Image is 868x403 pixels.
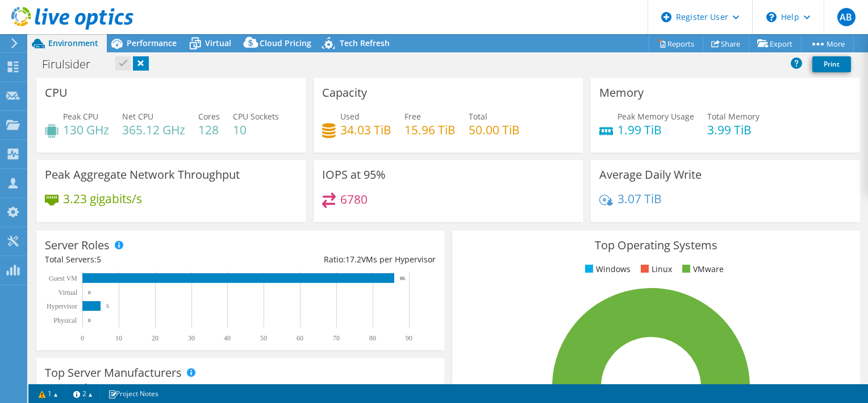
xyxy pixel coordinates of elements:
[638,263,672,275] li: Linux
[345,254,361,265] span: 17.2
[749,35,802,52] a: Export
[59,289,78,297] text: Virtual
[63,111,98,122] span: Peak CPU
[599,168,702,181] h3: Average Daily Write
[599,87,644,99] h3: Memory
[122,124,185,136] h4: 365.12 GHz
[469,111,487,122] span: Total
[703,35,749,52] a: Share
[53,316,77,324] text: Physical
[333,334,340,342] text: 70
[47,302,77,310] text: Hypervisor
[404,111,421,122] span: Free
[404,124,456,136] h4: 15.96 TiB
[322,87,367,99] h3: Capacity
[240,253,436,266] div: Ratio: VMs per Hypervisor
[340,38,390,48] span: Tech Refresh
[49,274,77,282] text: Guest VM
[65,386,101,401] a: 2
[63,192,142,205] h4: 3.23 gigabits/s
[31,386,66,401] a: 1
[369,334,376,342] text: 80
[45,367,182,379] h3: Top Server Manufacturers
[260,38,311,48] span: Cloud Pricing
[118,381,122,392] span: 1
[233,111,279,122] span: CPU Sockets
[45,239,110,252] h3: Server Roles
[340,111,360,122] span: Used
[707,124,759,136] h4: 3.99 TiB
[122,111,153,122] span: Net CPU
[205,38,231,48] span: Virtual
[152,334,158,342] text: 20
[48,38,98,48] span: Environment
[469,124,520,136] h4: 50.00 TiB
[406,334,412,342] text: 90
[582,263,631,275] li: Windows
[63,124,109,136] h4: 130 GHz
[88,290,91,295] text: 0
[508,383,530,391] tspan: ESXi 6.5
[766,12,777,22] svg: \n
[97,254,101,265] span: 5
[260,334,267,342] text: 50
[106,303,109,309] text: 5
[198,111,220,122] span: Cores
[127,38,177,48] span: Performance
[198,124,220,136] h4: 128
[233,124,279,136] h4: 10
[679,263,724,275] li: VMware
[45,253,240,266] div: Total Servers:
[649,35,703,52] a: Reports
[340,193,368,205] h4: 6780
[837,8,856,26] span: AB
[37,58,108,71] h1: Firulsider
[707,111,759,122] span: Total Memory
[188,334,195,342] text: 30
[812,56,851,72] a: Print
[45,87,68,99] h3: CPU
[461,239,852,252] h3: Top Operating Systems
[81,334,84,342] text: 0
[88,318,91,323] text: 0
[322,168,386,181] h3: IOPS at 95%
[100,386,166,401] a: Project Notes
[224,334,231,342] text: 40
[801,35,854,52] a: More
[617,192,662,205] h4: 3.07 TiB
[400,275,406,281] text: 86
[45,168,240,181] h3: Peak Aggregate Network Throughput
[487,383,508,391] tspan: 100.0%
[297,334,303,342] text: 60
[617,111,694,122] span: Peak Memory Usage
[340,124,391,136] h4: 34.03 TiB
[617,124,694,136] h4: 1.99 TiB
[45,381,436,393] h4: Total Manufacturers:
[115,334,122,342] text: 10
